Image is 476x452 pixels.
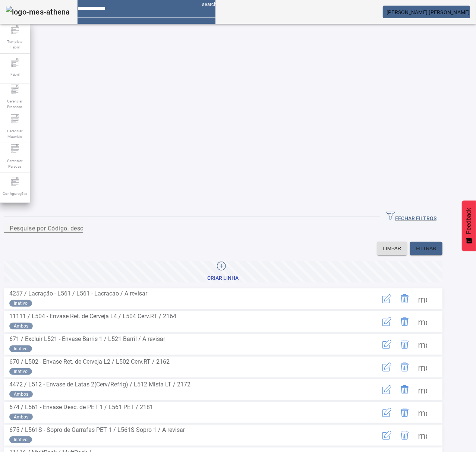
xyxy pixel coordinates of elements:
span: Inativo [14,368,28,375]
span: 674 / L561 - Envase Desc. de PET 1 / L561 PET / 2181 [9,404,153,411]
button: Mais [414,426,432,444]
button: Delete [396,335,414,353]
span: 670 / L502 - Envase Ret. de Cerveja L2 / L502 Cerv.RT / 2162 [9,358,170,365]
mat-label: Pesquise por Código, descrição, descrição abreviada ou descrição SAP [10,225,208,232]
img: logo-mes-athena [6,6,70,18]
span: 4472 / L512 - Envase de Latas 2(Cerv/Refrig) / L512 Mista LT / 2172 [9,381,190,388]
span: 4257 / Lacração - L561 / L561 - Lacracao / A revisar [9,290,147,297]
span: Feedback [466,208,472,234]
span: Ambos [14,391,28,398]
span: FECHAR FILTROS [386,211,436,222]
span: [PERSON_NAME] [PERSON_NAME] [387,9,470,15]
span: Gerenciar Processo [4,96,26,112]
button: Delete [396,426,414,444]
div: Criar linha [208,275,239,282]
span: Inativo [14,345,28,352]
button: Mais [414,358,432,376]
button: Feedback - Mostrar pesquisa [462,200,476,251]
span: FILTRAR [416,245,436,252]
button: LIMPAR [377,242,407,255]
span: Inativo [14,300,28,307]
button: Mais [414,290,432,308]
button: Mais [414,381,432,399]
span: 671 / Excluir L521 - Envase Barris 1 / L521 Barril / A revisar [9,335,165,342]
span: Fabril [8,69,22,79]
button: Mais [414,335,432,353]
button: Mais [414,313,432,331]
span: Ambos [14,414,28,420]
span: 675 / L561S - Sopro de Garrafas PET 1 / L561S Sopro 1 / A revisar [9,426,185,433]
button: Delete [396,358,414,376]
button: Criar linha [4,261,442,282]
span: Inativo [14,436,28,443]
button: Delete [396,381,414,399]
button: Mais [414,404,432,421]
span: Template Fabril [4,37,26,52]
span: Configurações [0,189,29,199]
button: FILTRAR [410,242,442,255]
button: Delete [396,404,414,421]
span: LIMPAR [383,245,401,252]
span: Ambos [14,323,28,329]
span: 11111 / L504 - Envase Ret. de Cerveja L4 / L504 Cerv.RT / 2164 [9,313,176,320]
button: Delete [396,290,414,308]
span: Gerenciar Paradas [4,156,26,171]
button: FECHAR FILTROS [380,210,442,224]
span: Gerenciar Materiais [4,126,26,142]
button: Delete [396,313,414,331]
